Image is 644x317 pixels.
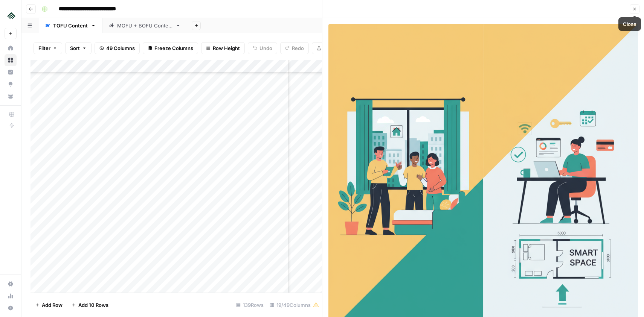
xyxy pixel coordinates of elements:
[5,42,17,54] a: Home
[143,42,198,54] button: Freeze Columns
[78,301,108,309] span: Add 10 Rows
[5,78,17,90] a: Opportunities
[65,42,92,54] button: Sort
[38,44,50,52] span: Filter
[67,299,113,311] button: Add 10 Rows
[5,54,17,66] a: Browse
[267,299,322,311] div: 19/49 Columns
[5,9,18,22] img: Uplisting Logo
[53,22,88,29] div: TOFU Content
[5,278,17,290] a: Settings
[42,301,63,309] span: Add Row
[5,66,17,78] a: Insights
[213,44,240,52] span: Row Height
[34,42,62,54] button: Filter
[292,44,304,52] span: Redo
[280,42,309,54] button: Redo
[259,44,272,52] span: Undo
[117,22,172,29] div: MOFU + BOFU Content
[5,6,17,25] button: Workspace: Uplisting
[102,18,187,33] a: MOFU + BOFU Content
[233,299,267,311] div: 139 Rows
[70,44,80,52] span: Sort
[31,299,67,311] button: Add Row
[5,90,17,102] a: Your Data
[154,44,193,52] span: Freeze Columns
[5,302,17,314] button: Help + Support
[38,18,102,33] a: TOFU Content
[201,42,245,54] button: Row Height
[5,290,17,302] a: Usage
[248,42,277,54] button: Undo
[106,44,135,52] span: 49 Columns
[95,42,140,54] button: 49 Columns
